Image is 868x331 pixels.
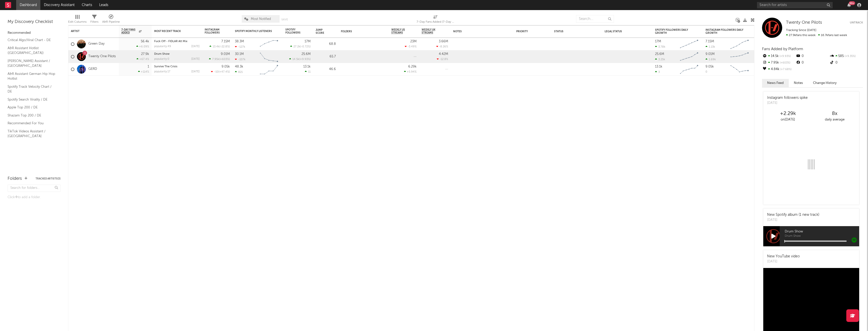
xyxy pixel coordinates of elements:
span: +603 % [220,58,229,61]
div: +5.94 % [404,70,417,73]
svg: Chart title [678,63,700,76]
a: Green Day [88,42,104,46]
a: [PERSON_NAME] Assistant / [GEOGRAPHIC_DATA] [8,58,56,69]
a: Survive The Crisis [154,65,177,68]
div: ( ) [211,70,230,73]
div: 25.6M [655,52,664,56]
svg: Chart title [678,50,700,63]
div: [DATE] [191,58,200,61]
div: 7.15M [221,40,230,43]
a: A&R Assistant Hotlist ([GEOGRAPHIC_DATA]) [8,45,56,56]
div: popularity: 0 [154,58,169,61]
span: 16.7k fans last week [786,34,847,37]
div: Legal Status [605,30,637,33]
div: [DATE] [767,101,808,106]
div: Priority [516,30,536,33]
a: TikTok Videos Assistant / [GEOGRAPHIC_DATA] [8,129,56,139]
div: 4.84k [762,66,796,73]
div: 0 [796,59,829,66]
div: popularity: 49 [154,45,171,48]
button: Save [281,18,288,21]
svg: Chart title [728,38,751,50]
div: Instagram followers spike [767,95,808,101]
div: My Discovery Checklist [8,19,61,25]
span: Weekly US Streams [391,28,409,34]
span: 27.9k fans this week [786,34,816,37]
div: ( ) [209,45,230,48]
div: Notes [453,30,504,33]
div: A&R Pipeline [102,19,120,25]
a: Spotify Search Virality / DE [8,97,56,102]
a: A&R Assistant German Hip Hop Hotlist [8,71,56,81]
div: 13.1k [655,65,662,68]
div: Click to add a folder. [8,194,61,200]
div: 9.05k [706,65,714,68]
div: -127k [235,45,245,48]
span: -22.8 % [220,45,229,48]
div: +67.4 % [137,57,149,61]
span: Tracking Since: [DATE] [786,29,816,32]
div: Spotify Monthly Listeners [235,30,273,33]
span: 7.95k [212,58,219,61]
div: 7.15M [706,40,714,43]
button: Change History [808,79,842,87]
div: 23M [410,40,417,43]
div: 9.01M [706,52,715,56]
div: 7-Day Fans Added (7-Day Fans Added) [417,19,454,25]
div: 68.8 [316,41,336,47]
div: New YouTube video [767,254,800,259]
div: Most Recent Track [154,30,192,33]
span: 7-Day Fans Added [121,28,138,34]
div: 17M [655,40,661,43]
div: 8 x [811,111,858,117]
div: +114 % [138,70,149,73]
a: GERD [88,67,97,71]
input: Search for artists [757,2,833,8]
div: [DATE] [191,70,200,73]
div: 48.3k [235,65,243,68]
div: Filters [90,13,98,27]
div: 3 [655,70,660,74]
div: 4.42M [439,52,448,56]
div: +6.09 % [136,45,149,48]
div: Folders [8,176,22,182]
div: Instagram Followers [205,28,222,34]
div: on [DATE] [765,117,811,123]
div: [DATE] [191,45,200,48]
button: News Feed [762,79,789,87]
div: 3.25k [655,58,665,61]
div: Folders [341,30,379,33]
a: Critical Algo/Viral Chart - DE [8,37,56,43]
svg: Chart title [258,63,280,76]
a: Drum Show [154,53,170,55]
div: 3.78k [655,45,665,48]
div: +2.29k [765,111,811,117]
input: Search... [576,15,614,23]
span: +9.35 % [844,55,856,58]
div: ( ) [290,45,311,48]
div: popularity: 17 [154,70,170,73]
div: Jump Score [316,28,328,35]
span: +7.68 % [779,68,792,71]
svg: Chart title [728,50,751,63]
div: daily average [811,117,858,123]
div: 99 + [849,1,855,5]
div: [DATE] [767,259,800,264]
input: Search for folders... [8,185,61,192]
div: Filters [90,19,98,25]
div: 30.1M [235,52,244,56]
div: 585 [829,53,863,59]
span: Drum Show [785,229,859,235]
a: Spotify Track Velocity Chart / DE [8,84,56,94]
span: +9.93 % [300,58,310,61]
button: Notes [789,79,808,87]
div: 3.66M [439,40,448,43]
div: -12.8 % [437,57,448,61]
div: -3.49 % [405,45,417,48]
div: New Spotify album (1 new track) [767,212,819,218]
div: 6.29k [408,65,417,68]
div: 0 [706,71,707,73]
div: ( ) [289,57,311,61]
div: Recommended [8,30,61,36]
div: Edit Columns [68,19,87,25]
